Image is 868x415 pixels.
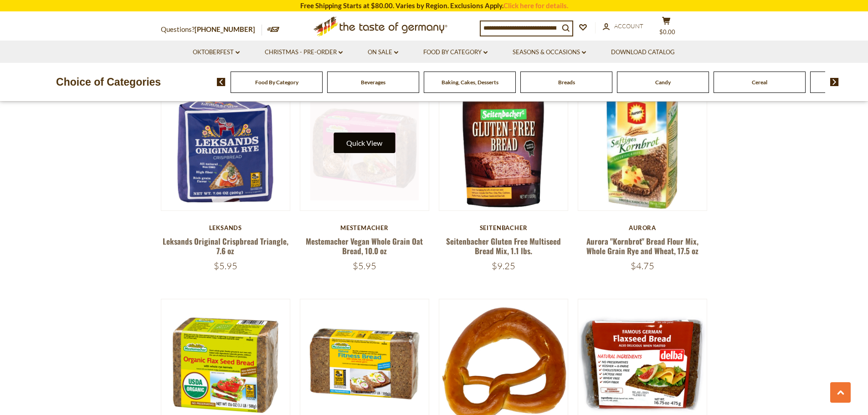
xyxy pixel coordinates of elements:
a: Seitenbacher Gluten Free Multiseed Bread Mix, 1.1 lbs. [446,236,561,256]
span: $9.25 [492,260,515,272]
a: Mestemacher Vegan Whole Grain Oat Bread, 10.0 oz [306,236,423,256]
img: Mestemacher Vegan Whole Grain Oat Bread, 10.0 oz [300,82,429,211]
a: Download Catalog [611,47,675,57]
span: $0.00 [659,28,675,36]
p: Questions? [161,24,262,36]
a: Leksands Original Crispbread Triangle, 7.6 oz [163,236,288,256]
a: Aurora "Kornbrot" Bread Flour Mix, Whole Grain Rye and Wheat, 17.5 oz [586,236,699,256]
img: previous arrow [217,78,226,86]
div: Seitenbacher [439,224,569,231]
a: Christmas - PRE-ORDER [265,47,343,57]
img: Aurora "Kornbrot" Bread Flour Mix, Whole Grain Rye and Wheat, 17.5 oz [578,82,707,211]
div: Leksands [161,224,291,231]
a: On Sale [368,47,398,57]
a: Oktoberfest [193,47,240,57]
a: Candy [655,79,671,86]
div: Mestemacher [300,224,430,231]
img: Seitenbacher Gluten Free Multiseed Bread Mix, 1.1 lbs. [439,82,568,211]
a: Baking, Cakes, Desserts [442,79,498,86]
button: $0.00 [653,16,680,39]
a: Breads [558,79,575,86]
a: Food By Category [423,47,488,57]
img: Leksands Original Crispbread Triangle, 7.6 oz [161,82,290,211]
button: Quick View [334,133,395,153]
a: Beverages [361,79,385,86]
span: $5.95 [353,260,376,272]
span: Account [614,22,643,30]
a: Account [603,21,643,31]
img: next arrow [830,78,839,86]
a: Seasons & Occasions [513,47,586,57]
a: [PHONE_NUMBER] [195,25,255,33]
span: $5.95 [214,260,237,272]
span: $4.75 [631,260,654,272]
a: Click here for details. [503,1,568,10]
a: Cereal [752,79,767,86]
a: Food By Category [255,79,298,86]
div: Aurora [578,224,708,231]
